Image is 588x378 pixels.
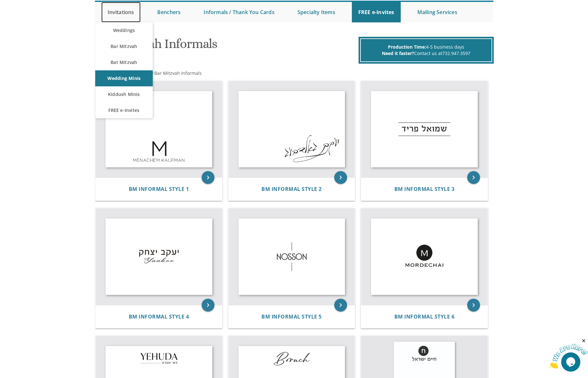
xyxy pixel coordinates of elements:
img: BM Informal Style 4 [96,208,222,305]
a: Weddings [95,22,153,38]
a: FREE e-Invites [95,102,153,118]
a: keyboard_arrow_right [467,171,480,184]
h1: Bar Mitzvah Informals [96,37,357,56]
span: Bar Mitzvah Informals [154,70,202,76]
a: BM Informal Style 2 [261,186,322,192]
img: BM Informal Style 5 [228,208,355,305]
div: : [95,70,294,76]
a: keyboard_arrow_right [202,299,214,311]
img: BM Informal Style 6 [361,208,488,305]
a: BM Informal Style 4 [129,314,189,320]
div: 4-5 business days Contact us at [360,38,492,62]
span: > [151,70,202,76]
a: FREE e-Invites [352,2,401,22]
span: BM Informal Style 5 [261,313,322,320]
a: BM Informal Style 3 [394,186,455,192]
span: Production Time: [388,44,426,50]
span: BM Informal Style 6 [394,313,455,320]
a: BM Informal Style 6 [394,314,455,320]
a: Bat Mitzvah [95,54,153,70]
a: Specialty Items [291,2,342,22]
img: BM Informal Style 1 [96,81,222,178]
a: BM Informal Style 5 [261,314,322,320]
a: keyboard_arrow_right [467,299,480,311]
a: keyboard_arrow_right [202,171,214,184]
a: Kiddush Minis [95,86,153,102]
span: BM Informal Style 1 [129,185,189,193]
a: Informals / Thank You Cards [197,2,281,22]
a: Invitations [101,2,141,22]
span: BM Informal Style 4 [129,313,189,320]
a: Bar Mitzvah [95,38,153,54]
a: 732.947.3597 [442,50,470,56]
a: keyboard_arrow_right [334,299,347,311]
span: BM Informal Style 2 [261,185,322,193]
img: BM Informal Style 3 [361,81,488,178]
img: BM Informal Style 2 [228,81,355,178]
a: keyboard_arrow_right [334,171,347,184]
iframe: chat widget [548,338,588,368]
a: Mailing Services [411,2,464,22]
span: BM Informal Style 3 [394,185,455,193]
span: Need it faster? [382,50,414,56]
a: Wedding Minis [95,70,153,86]
a: Benchers [151,2,187,22]
a: Bar Mitzvah Informals [154,70,202,76]
a: BM Informal Style 1 [129,186,189,192]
